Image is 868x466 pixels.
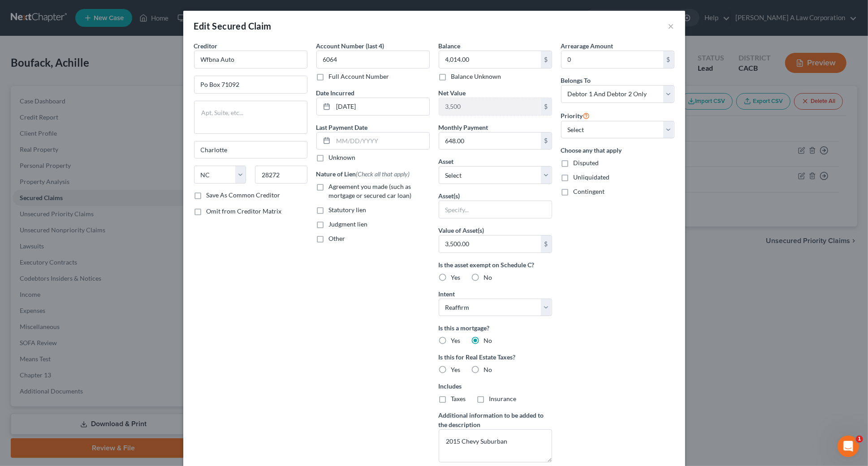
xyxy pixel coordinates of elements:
[541,51,552,68] div: $
[541,98,552,115] div: $
[838,436,859,457] iframe: Intercom live chat
[668,21,674,31] button: ×
[329,72,389,81] label: Full Account Number
[207,191,281,200] label: Save As Common Creditor
[439,88,466,98] label: Net Value
[194,76,307,93] input: Enter address...
[329,153,356,162] label: Unknown
[439,352,552,362] label: Is this for Real Estate Taxes?
[316,123,368,132] label: Last Payment Date
[329,183,412,199] span: Agreement you made (such as mortgage or secured car loan)
[316,51,430,68] input: XXXX
[439,289,455,299] label: Intent
[439,191,460,201] label: Asset(s)
[316,88,355,98] label: Date Incurred
[484,366,492,373] span: No
[561,51,663,68] input: 0.00
[451,366,461,373] span: Yes
[439,123,488,132] label: Monthly Payment
[451,337,461,344] span: Yes
[255,166,307,184] input: Enter zip...
[451,395,466,402] span: Taxes
[439,133,541,150] input: 0.00
[856,436,863,443] span: 1
[194,51,307,68] input: Search creditor by name...
[207,207,282,215] span: Omit from Creditor Matrix
[561,77,591,84] span: Belongs To
[316,169,410,179] label: Nature of Lien
[439,51,541,68] input: 0.00
[484,274,492,281] span: No
[439,260,552,269] label: Is the asset exempt on Schedule C?
[439,98,541,115] input: 0.00
[439,323,552,333] label: Is this a mortgage?
[439,226,484,235] label: Value of Asset(s)
[333,133,429,150] input: MM/DD/YYYY
[541,235,552,252] div: $
[329,220,368,228] span: Judgment lien
[489,395,517,402] span: Insurance
[451,274,461,281] span: Yes
[663,51,674,68] div: $
[574,159,599,167] span: Disputed
[574,188,605,195] span: Contingent
[561,110,590,121] label: Priority
[451,72,501,81] label: Balance Unknown
[439,41,461,51] label: Balance
[439,381,552,391] label: Includes
[561,41,613,51] label: Arrearage Amount
[439,158,454,165] span: Asset
[329,235,345,242] span: Other
[333,98,429,115] input: MM/DD/YYYY
[574,173,610,181] span: Unliquidated
[484,337,492,344] span: No
[439,201,552,218] input: Specify...
[356,170,410,178] span: (Check all that apply)
[194,42,218,50] span: Creditor
[561,145,674,155] label: Choose any that apply
[329,206,367,214] span: Statutory lien
[541,133,552,150] div: $
[439,410,552,429] label: Additional information to be added to the description
[194,20,272,32] div: Edit Secured Claim
[316,41,384,51] label: Account Number (last 4)
[439,235,541,252] input: 0.00
[194,141,307,158] input: Enter city...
